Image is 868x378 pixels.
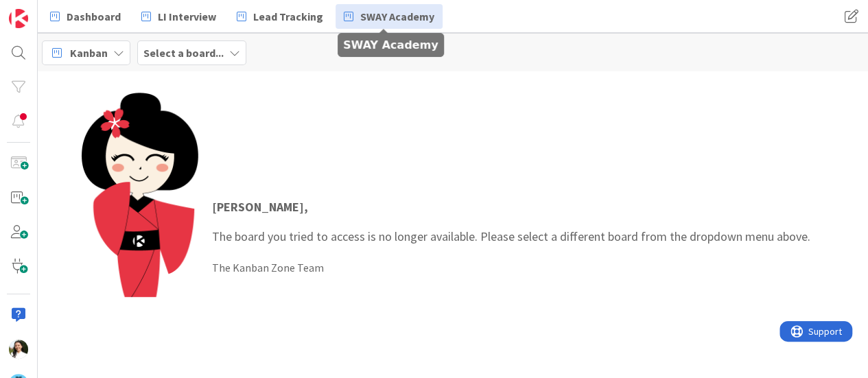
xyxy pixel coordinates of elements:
strong: [PERSON_NAME] , [212,199,308,215]
a: Dashboard [42,4,129,29]
a: SWAY Academy [336,4,443,29]
span: Dashboard [67,8,121,25]
span: Kanban [70,45,108,61]
img: Visit kanbanzone.com [9,9,28,28]
span: SWAY Academy [360,8,434,25]
span: Support [29,2,62,19]
img: AK [9,340,28,359]
div: The Kanban Zone Team [212,259,810,276]
span: LI Interview [158,8,216,25]
span: Lead Tracking [253,8,323,25]
a: Lead Tracking [228,4,331,29]
p: The board you tried to access is no longer available. Please select a different board from the dr... [212,198,810,246]
b: Select a board... [143,46,224,60]
a: LI Interview [133,4,224,29]
h5: SWAY Academy [343,38,438,51]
